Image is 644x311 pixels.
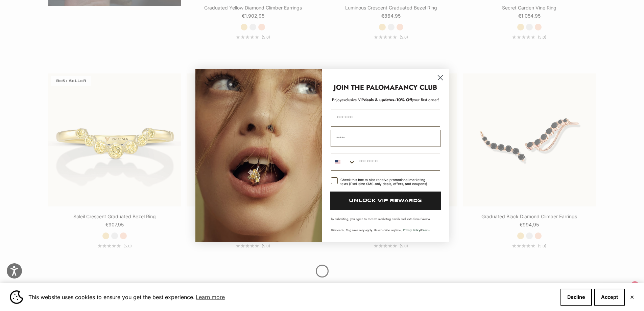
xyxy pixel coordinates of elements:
button: Accept [594,289,625,306]
span: & . [403,228,431,232]
span: Enjoy [332,97,341,103]
button: Close [630,295,634,299]
button: UNLOCK VIP REWARDS [330,192,441,210]
button: Close dialog [434,72,446,84]
input: Phone Number [356,154,440,170]
p: By submitting, you agree to receive marketing emails and texts from Paloma Diamonds. Msg rates ma... [331,217,440,232]
button: Decline [560,289,592,306]
img: Loading... [195,69,322,242]
span: + your first order! [394,97,439,103]
div: Check this box to also receive promotional marketing texts (Exclusive SMS-only deals, offers, and... [340,178,432,186]
span: 10% Off [396,97,412,103]
img: United States [335,159,340,165]
span: deals & updates [341,97,394,103]
strong: JOIN THE PALOMA [334,83,395,92]
a: Learn more [195,292,226,302]
a: Privacy Policy [403,228,420,232]
button: Search Countries [331,154,356,170]
strong: FANCY CLUB [395,83,437,92]
span: exclusive VIP [341,97,364,103]
input: Email [331,130,440,147]
input: First Name [331,110,440,127]
img: Cookie banner [10,290,23,304]
span: This website uses cookies to ensure you get the best experience. [28,292,555,302]
a: Terms [422,228,430,232]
